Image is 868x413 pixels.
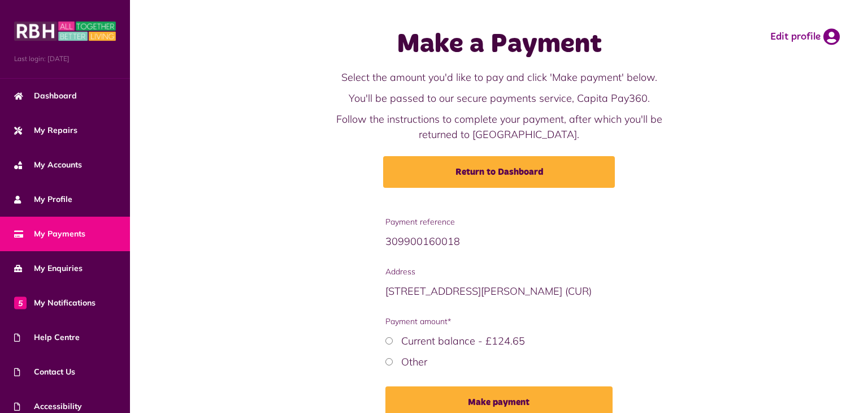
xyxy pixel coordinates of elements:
[14,20,116,42] img: MyRBH
[14,228,85,240] span: My Payments
[383,156,615,188] a: Return to Dashboard
[326,111,672,142] p: Follow the instructions to complete your payment, after which you'll be returned to [GEOGRAPHIC_D...
[14,263,83,274] span: My Enquiries
[14,401,82,412] span: Accessibility
[385,266,613,278] span: Address
[326,91,672,106] p: You'll be passed to our secure payments service, Capita Pay360.
[14,159,82,171] span: My Accounts
[385,235,460,248] span: 309900160018
[385,316,613,328] span: Payment amount*
[770,28,840,45] a: Edit profile
[401,355,427,368] label: Other
[401,334,525,347] label: Current balance - £124.65
[14,124,77,136] span: My Repairs
[385,285,592,298] span: [STREET_ADDRESS][PERSON_NAME] (CUR)
[14,296,27,309] span: 5
[14,54,116,64] span: Last login: [DATE]
[14,90,77,102] span: Dashboard
[326,70,672,85] p: Select the amount you'd like to pay and click 'Make payment' below.
[14,366,75,378] span: Contact Us
[326,28,672,61] h1: Make a Payment
[385,216,613,228] span: Payment reference
[14,193,72,205] span: My Profile
[14,297,96,309] span: My Notifications
[14,332,80,343] span: Help Centre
